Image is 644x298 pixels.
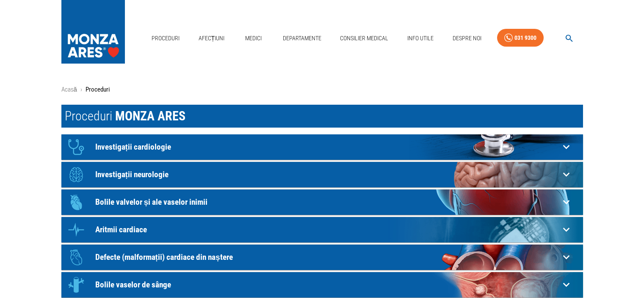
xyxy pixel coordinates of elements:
[61,245,583,270] div: IconDefecte (malformații) cardiace din naștere
[64,162,89,187] div: Icon
[64,245,89,270] div: Icon
[195,30,228,47] a: Afecțiuni
[95,280,560,289] p: Bolile vaselor de sânge
[240,30,267,47] a: Medici
[95,142,560,151] p: Investigații cardiologie
[95,253,560,262] p: Defecte (malformații) cardiace din naștere
[449,30,485,47] a: Despre Noi
[64,217,89,242] div: Icon
[95,198,560,206] p: Bolile valvelor și ale vaselor inimii
[61,134,583,160] div: IconInvestigații cardiologie
[80,85,82,95] li: ›
[404,30,437,47] a: Info Utile
[61,217,583,242] div: IconAritmii cardiace
[61,86,77,93] a: Acasă
[64,134,89,160] div: Icon
[337,30,392,47] a: Consilier Medical
[64,272,89,298] div: Icon
[61,105,583,128] h1: Proceduri
[95,225,560,234] p: Aritmii cardiace
[95,170,560,179] p: Investigații neurologie
[514,33,536,43] div: 031 9300
[64,189,89,215] div: Icon
[86,85,110,95] p: Proceduri
[61,272,583,298] div: IconBolile vaselor de sânge
[279,30,325,47] a: Departamente
[61,189,583,215] div: IconBolile valvelor și ale vaselor inimii
[61,162,583,187] div: IconInvestigații neurologie
[148,30,183,47] a: Proceduri
[497,29,544,47] a: 031 9300
[115,109,185,123] span: MONZA ARES
[61,85,583,95] nav: breadcrumb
